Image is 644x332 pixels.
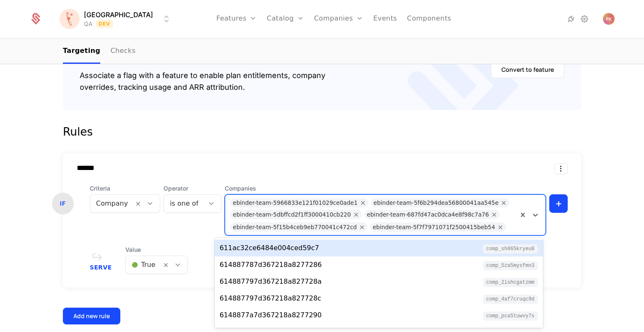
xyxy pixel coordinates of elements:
[499,198,509,207] div: Remove ebinder-team-5f6b294dea56800041aa545e
[483,295,538,304] span: comp_4Af7CruQc9D
[233,198,358,207] div: ebinder-team-5966833e121f01029ce0ade1
[73,312,110,320] div: Add new rule
[63,308,120,324] button: Add new rule
[358,198,369,207] div: Remove ebinder-team-5966833e121f01029ce0ade1
[483,311,538,321] span: comp_PCA5tuWVY7S
[483,278,538,287] span: comp_2LsHcGATZmM
[220,277,322,287] div: 614887797d367218a827728a
[603,13,615,25] img: Radoslav Kolaric
[110,39,135,64] a: Checks
[579,14,589,24] a: Settings
[374,198,499,207] div: ebinder-team-5f6b294dea56800041aa545e
[63,39,100,64] a: Targeting
[52,193,74,214] div: IF
[491,61,564,78] button: Convert to feature
[63,39,581,64] nav: Main
[80,70,325,93] div: Associate a flag with a feature to enable plan entitlements, company overrides, tracking usage an...
[225,184,546,193] span: Companies
[483,261,538,270] span: comp_5za5MySFMn3
[373,222,495,232] div: ebinder-team-5f7f7971071f2500415beb54
[554,163,568,174] button: Select action
[357,222,368,232] div: Remove ebinder-team-5f15b4ceb9eb770041c472cd
[164,184,221,193] span: Operator
[84,10,153,20] span: [GEOGRAPHIC_DATA]
[549,194,568,213] button: +
[566,14,576,24] a: Integrations
[220,260,322,270] div: 614887787d367218a8277286
[60,9,80,29] img: Florence
[220,310,322,320] div: 6148877a7d367218a8277290
[84,20,93,28] div: QA
[483,244,538,254] span: comp_Sh865kryEu8
[63,39,135,64] ul: Choose Sub Page
[495,222,506,232] div: Remove ebinder-team-5f7f7971071f2500415beb54
[233,222,357,232] div: ebinder-team-5f15b4ceb9eb770041c472cd
[125,246,188,254] span: Value
[233,210,351,219] div: ebinder-team-5dbffcd2f1ff3000410cb220
[90,264,112,270] span: Serve
[367,210,489,219] div: ebinder-team-687fd47ac0dca4e8f98c7a76
[220,293,322,303] div: 614887797d367218a827728c
[220,243,319,253] div: 611ac32ce6484e004ced59c7
[96,20,113,28] span: Dev
[489,210,500,219] div: Remove ebinder-team-687fd47ac0dca4e8f98c7a76
[351,210,362,219] div: Remove ebinder-team-5dbffcd2f1ff3000410cb220
[603,13,615,25] button: Open user button
[62,10,171,28] button: Select environment
[90,184,160,193] span: Criteria
[63,123,581,140] div: Rules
